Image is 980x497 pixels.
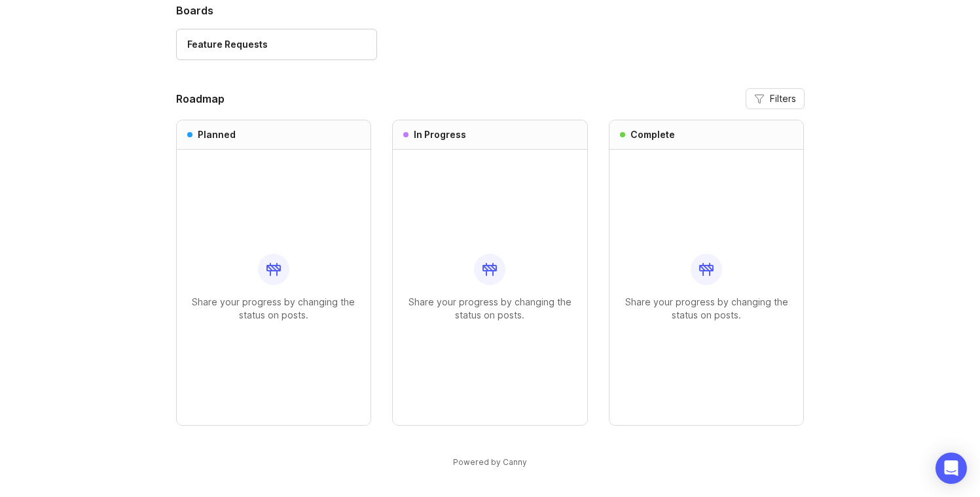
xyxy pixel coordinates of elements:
[176,3,805,18] h1: Boards
[403,296,577,322] p: Share your progress by changing the status on posts.
[935,453,967,484] div: Open Intercom Messenger
[414,128,466,141] h3: In Progress
[770,92,796,105] span: Filters
[451,454,529,470] a: Powered by Canny
[187,37,268,52] div: Feature Requests
[746,88,805,109] button: Filters
[187,296,361,322] p: Share your progress by changing the status on posts.
[620,296,793,322] p: Share your progress by changing the status on posts.
[198,128,236,141] h3: Planned
[630,128,675,141] h3: Complete
[176,29,377,60] a: Feature Requests
[176,91,225,107] h2: Roadmap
